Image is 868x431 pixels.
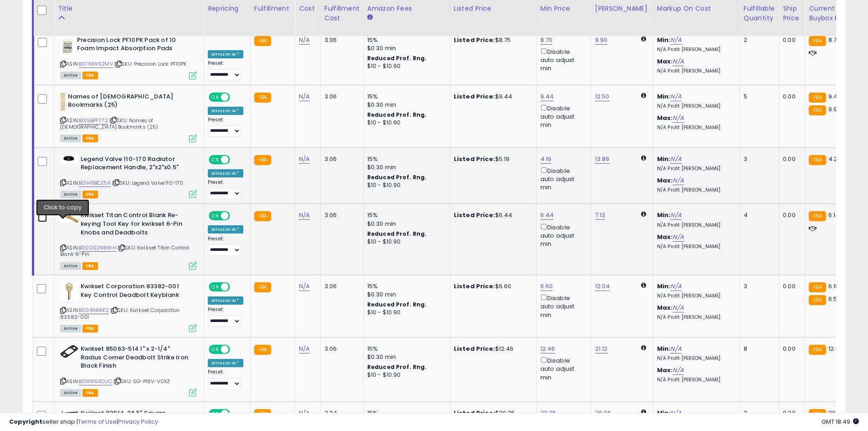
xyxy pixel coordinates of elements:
[595,36,608,45] a: 9.90
[60,72,81,79] span: All listings currently available for purchase on Amazon
[82,262,98,270] span: FBA
[454,211,495,219] b: Listed Price:
[60,36,75,54] img: 413YMw65heL._SL40_.jpg
[657,366,673,374] b: Max:
[58,4,200,13] div: Title
[78,417,117,426] a: Terms of Use
[744,36,772,44] div: 2
[113,378,170,385] span: | SKU: SG-P16V-V0XZ
[79,60,113,68] a: B07N1WS2MV
[670,36,681,45] a: N/A
[744,282,772,291] div: 3
[595,282,610,291] a: 12.04
[79,117,108,125] a: B015BPFY72
[367,282,443,291] div: 15%
[595,4,649,13] div: [PERSON_NAME]
[79,179,111,187] a: B01H9BCZ5A
[82,191,98,198] span: FBA
[657,282,671,291] b: Min:
[299,155,310,164] a: N/A
[454,155,529,163] div: $5.19
[657,222,733,228] p: N/A Profit [PERSON_NAME]
[79,378,112,385] a: B01KW5XCUC
[60,155,78,164] img: 21-3bdDNaSL._SL40_.jpg
[367,155,443,163] div: 15%
[208,369,243,389] div: Preset:
[673,57,683,66] a: N/A
[670,211,681,220] a: N/A
[324,36,356,44] div: 3.06
[783,93,798,101] div: 0.00
[210,156,221,163] span: ON
[210,283,221,291] span: ON
[657,293,733,299] p: N/A Profit [PERSON_NAME]
[367,291,443,299] div: $0.30 min
[540,36,553,45] a: 8.70
[367,230,427,238] b: Reduced Prof. Rng.
[670,155,681,164] a: N/A
[367,220,443,228] div: $0.30 min
[60,345,197,395] div: ASIN:
[208,4,247,13] div: Repricing
[60,325,81,332] span: All listings currently available for purchase on Amazon
[367,163,443,171] div: $0.30 min
[595,344,608,353] a: 21.12
[828,282,839,291] span: 6.18
[595,155,610,164] a: 13.89
[783,4,801,23] div: Ship Price
[60,93,66,111] img: 212zsawHo3L._SL40_.jpg
[657,176,673,185] b: Max:
[210,93,221,101] span: ON
[657,344,671,353] b: Min:
[454,345,529,353] div: $12.46
[657,4,736,13] div: Markup on Cost
[208,306,243,327] div: Preset:
[454,155,495,163] b: Listed Price:
[254,211,271,221] small: FBA
[657,125,733,131] p: N/A Profit [PERSON_NAME]
[744,93,772,101] div: 5
[82,135,98,142] span: FBA
[81,282,191,301] b: Kwikset Corporation 83382-001 Key Control Deadbolt Keyblank
[367,93,443,101] div: 15%
[299,282,310,291] a: N/A
[208,107,243,115] div: Amazon AI *
[60,345,78,358] img: 41ZVhpzYu2L._SL40_.jpg
[367,182,443,189] div: $10 - $10.90
[229,212,243,220] span: OFF
[367,119,443,127] div: $10 - $10.90
[540,155,552,164] a: 4.19
[254,155,271,165] small: FBA
[60,211,78,223] img: 41G6YGKtIWL._SL40_.jpg
[254,93,271,103] small: FBA
[809,211,826,221] small: FBA
[82,72,98,79] span: FBA
[210,212,221,220] span: ON
[783,282,798,291] div: 0.00
[454,282,495,291] b: Listed Price:
[299,36,310,45] a: N/A
[60,389,81,397] span: All listings currently available for purchase on Amazon
[299,344,310,353] a: N/A
[540,344,555,353] a: 12.46
[367,301,427,308] b: Reduced Prof. Rng.
[657,244,733,250] p: N/A Profit [PERSON_NAME]
[595,211,606,220] a: 7.13
[114,60,187,68] span: | SKU: Precision Lock PF10PK
[540,293,584,319] div: Disable auto adjust min
[367,238,443,246] div: $10 - $10.90
[540,211,554,220] a: 6.44
[299,4,317,13] div: Cost
[828,155,842,163] span: 4.23
[367,13,373,21] small: Amazon Fees.
[540,355,584,382] div: Disable auto adjust min
[673,366,683,375] a: N/A
[828,92,842,101] span: 9.44
[540,282,553,291] a: 6.60
[657,57,673,66] b: Max:
[670,92,681,101] a: N/A
[254,4,291,13] div: Fulfillment
[60,282,197,331] div: ASIN:
[744,4,775,23] div: Fulfillable Quantity
[540,166,584,192] div: Disable auto adjust min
